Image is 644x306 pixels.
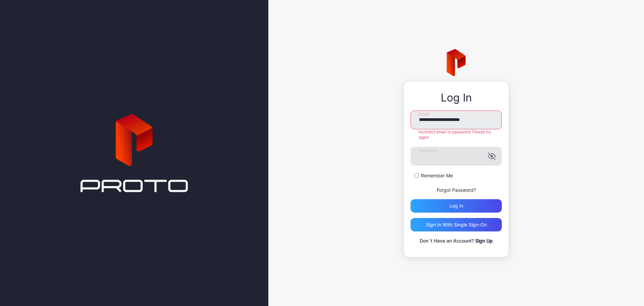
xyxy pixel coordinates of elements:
[411,92,502,104] div: Log In
[411,111,502,129] input: Email
[421,172,453,179] label: Remember Me
[411,129,502,140] div: Incorrect email or password. Please try again
[411,218,502,231] button: Sign in With Single Sign-On
[488,152,496,160] button: Password
[475,238,493,244] a: Sign Up
[411,237,502,245] p: Don`t Have an Account?
[411,199,502,213] button: Log in
[437,187,476,193] a: Forgot Password?
[411,147,502,166] input: Password
[449,203,463,209] div: Log in
[426,222,487,227] div: Sign in With Single Sign-On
